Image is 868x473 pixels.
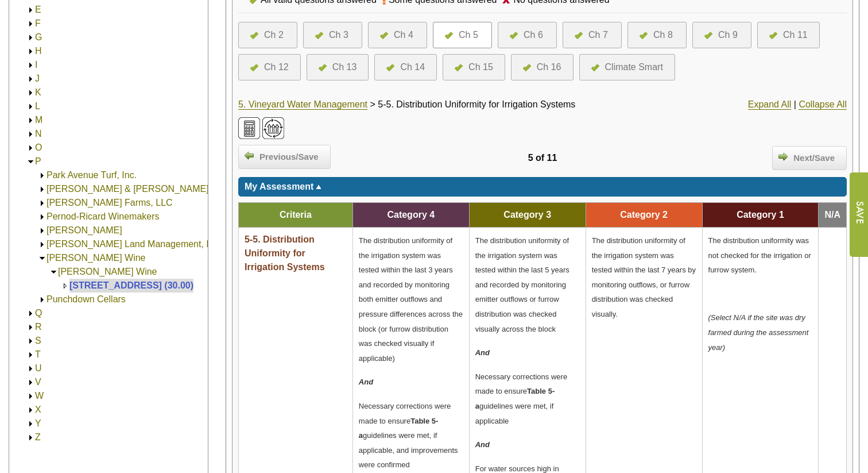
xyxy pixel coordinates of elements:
a: H [35,46,42,56]
div: Ch 15 [468,60,493,74]
img: Expand E [26,6,35,14]
img: Expand Q [26,309,35,318]
a: Ch 4 [380,28,415,42]
img: Expand N [26,130,35,139]
a: Punchdown Cellars [46,294,126,304]
td: Category 1 [702,203,819,228]
img: sort_arrow_up.gif [316,185,321,189]
a: [PERSON_NAME] Land Management, Inc [46,239,219,249]
a: Next/Save [772,146,847,170]
img: EconomicToolSWPIcon38x38.png [238,117,260,139]
div: Ch 2 [264,28,284,42]
div: Climate Smart [605,60,663,74]
img: Expand F [26,20,35,28]
img: icon-all-questions-answered.png [591,64,599,71]
a: Y [35,418,41,428]
img: Expand W [26,392,35,401]
div: Ch 16 [537,60,561,74]
img: Expand Pedroncelli Farms, LLC [38,199,46,207]
img: Expand Y [26,420,35,428]
a: T [35,349,41,359]
a: Ch 15 [455,60,493,74]
a: Ch 7 [575,28,610,42]
td: Category 3 [469,203,586,228]
img: icon-all-questions-answered.png [640,32,648,39]
img: Expand U [26,364,35,373]
a: Ch 6 [510,28,545,42]
a: P [35,156,41,166]
img: arrow_right.png [778,152,788,161]
span: Next/Save [788,152,840,165]
a: Z [35,432,41,442]
img: Expand G [26,33,35,42]
img: icon-all-questions-answered.png [445,32,453,39]
img: icon-all-questions-answered.png [455,64,463,71]
a: [PERSON_NAME] & [PERSON_NAME] [46,184,209,194]
a: Ch 9 [704,28,739,42]
img: Expand X [26,406,35,414]
img: icon-all-questions-answered.png [250,64,258,71]
div: Ch 3 [329,28,348,42]
img: Expand I [26,61,35,70]
a: G [35,32,42,42]
td: N/A [819,203,847,228]
img: Expand T [26,351,35,359]
a: Climate Smart [591,60,663,74]
a: Ch 14 [386,60,425,74]
a: Previous/Save [238,145,331,169]
div: Ch 6 [524,28,543,42]
img: icon-all-questions-answered.png [386,64,394,71]
img: Collapse Phifer Pavitt Wine [38,254,46,263]
img: Expand Peter Michael Winery [38,226,46,235]
td: Category 2 [586,203,702,228]
img: icon-all-questions-answered.png [704,32,712,39]
img: arrow_left.png [245,151,254,160]
img: icon-all-questions-answered.png [319,64,327,71]
a: 5. Vineyard Water Management [238,99,367,110]
span: The distribution uniformity of the irrigation system was tested within the last 3 years and recor... [359,236,463,363]
img: Expand Park Avenue Turf, Inc. [38,171,46,180]
td: Category 4 [352,203,469,228]
img: icon-all-questions-answered.png [250,32,258,39]
a: I [35,60,37,70]
img: Expand Patz & Hall [38,185,46,194]
span: > [370,99,375,109]
img: Expand Punchdown Cellars [38,295,46,304]
img: Expand M [26,116,35,125]
strong: Table 5-a [475,387,555,410]
a: M [35,115,42,125]
span: The distribution uniformity of the irrigation system was tested within the last 5 years and recor... [475,236,569,333]
img: HighImpactPracticeSWPIcon38x38.png [262,117,284,139]
div: Ch 9 [718,28,738,42]
span: Necessary corrections were made to ensure guidelines were met, if applicable, and improvements we... [359,402,458,469]
a: [PERSON_NAME] [46,225,122,235]
img: Expand S [26,337,35,345]
div: Ch 11 [783,28,808,42]
span: The distribution uniformity was not checked for the irrigation or furrow system. [708,236,811,274]
a: Ch 3 [315,28,350,42]
a: Pernod-Ricard Winemakers [46,211,160,221]
input: Submit [849,172,868,257]
a: E [35,5,41,14]
a: Ch 13 [319,60,357,74]
img: Expand O [26,144,35,152]
img: icon-all-questions-answered.png [510,32,518,39]
div: Ch 12 [264,60,289,74]
a: X [35,405,41,414]
div: Click to toggle my assessment information [238,177,847,197]
a: S [35,336,41,345]
a: R [35,322,42,332]
em: And [359,378,373,386]
span: Necessary corrections were made to ensure guidelines were met, if applicable [475,372,567,425]
a: Ch 11 [769,28,808,42]
img: Expand H [26,47,35,56]
div: Ch 7 [588,28,608,42]
a: Park Avenue Turf, Inc. [46,170,137,180]
a: F [35,18,41,28]
a: N [35,129,42,139]
span: Criteria [280,210,312,220]
img: icon-all-questions-answered.png [769,32,777,39]
img: icon-all-questions-answered.png [315,32,323,39]
span: 5-5. Distribution Uniformity for Irrigation Systems [245,234,325,272]
a: W [35,391,44,401]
